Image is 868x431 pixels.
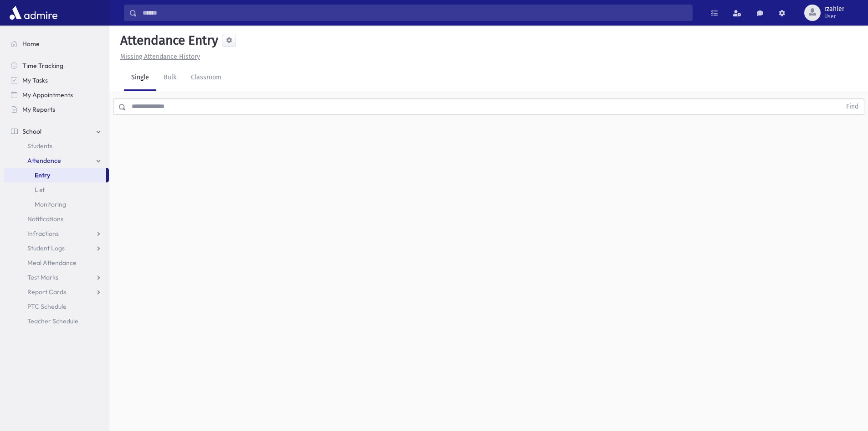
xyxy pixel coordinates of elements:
span: List [35,186,45,194]
span: Time Tracking [22,62,63,70]
a: Classroom [184,65,229,91]
span: User [824,13,844,20]
span: Students [27,142,52,150]
a: PTC Schedule [4,299,109,314]
a: Home [4,36,109,51]
span: Home [22,40,40,48]
span: Student Logs [27,244,65,252]
u: Missing Attendance History [120,53,200,61]
span: Monitoring [35,200,66,208]
a: Time Tracking [4,58,109,73]
a: List [4,182,109,197]
span: School [22,127,41,135]
a: School [4,124,109,139]
a: Test Marks [4,270,109,285]
input: Search [137,5,692,21]
span: Report Cards [27,288,66,296]
img: AdmirePro [7,4,60,22]
a: Missing Attendance History [117,53,200,61]
a: Bulk [156,65,184,91]
span: rzahler [824,5,844,13]
a: Students [4,139,109,153]
a: My Appointments [4,88,109,102]
span: Meal Attendance [27,259,77,267]
a: My Tasks [4,73,109,88]
a: Attendance [4,153,109,168]
span: Notifications [27,215,63,223]
a: Meal Attendance [4,255,109,270]
span: Infractions [27,229,59,238]
a: Student Logs [4,241,109,255]
a: Report Cards [4,285,109,299]
a: Entry [4,168,106,182]
span: My Reports [22,105,55,114]
h5: Attendance Entry [117,33,218,48]
a: My Reports [4,102,109,117]
span: Teacher Schedule [27,317,78,325]
span: My Tasks [22,76,48,84]
span: PTC Schedule [27,302,67,311]
span: Entry [35,171,50,179]
a: Single [124,65,156,91]
span: Attendance [27,156,61,165]
button: Find [841,99,864,114]
a: Notifications [4,212,109,226]
span: My Appointments [22,91,73,99]
a: Teacher Schedule [4,314,109,328]
a: Monitoring [4,197,109,212]
a: Infractions [4,226,109,241]
span: Test Marks [27,273,58,281]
